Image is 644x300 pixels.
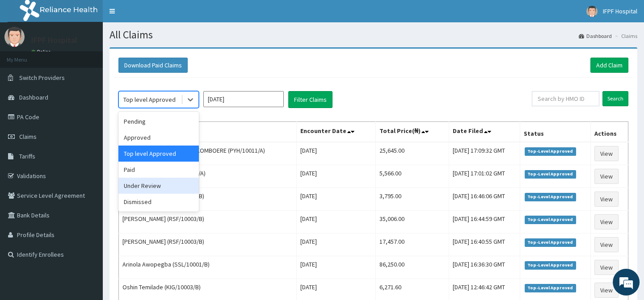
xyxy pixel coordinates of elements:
p: IFPF Hospital [31,36,77,44]
input: Select Month and Year [203,91,284,107]
td: 86,250.00 [375,256,449,279]
a: View [594,260,619,275]
img: User Image [586,6,598,17]
th: Actions [590,122,628,142]
div: Under Review [118,178,199,194]
textarea: Type your message and hit 'Enter' [4,203,170,234]
span: We're online! [52,92,123,182]
span: Top-Level Approved [525,147,576,155]
span: Tariffs [19,152,35,160]
td: [DATE] 16:46:06 GMT [449,188,520,211]
td: [DATE] 16:44:59 GMT [449,211,520,233]
td: Arinola Awopegba (SSL/10001/B) [119,256,297,279]
td: [DATE] 17:01:02 GMT [449,165,520,188]
a: View [594,214,619,229]
td: [DATE] [296,233,375,256]
div: Dismissed [118,194,199,210]
a: Dashboard [579,32,612,40]
span: Switch Providers [19,74,65,82]
span: Dashboard [19,93,48,101]
span: Top-Level Approved [525,216,576,224]
input: Search by HMO ID [532,91,599,106]
a: View [594,237,619,252]
a: View [594,146,619,161]
th: Status [520,122,590,142]
td: 35,006.00 [375,211,449,233]
td: [DATE] [296,142,375,165]
div: Top level Approved [118,146,199,162]
td: [DATE] [296,188,375,211]
img: d_794563401_company_1708531726252_794563401 [17,45,36,67]
a: View [594,169,619,184]
span: Top-Level Approved [525,238,576,246]
li: Claims [613,32,637,40]
img: User Image [4,27,25,47]
h1: All Claims [109,29,637,41]
span: Top-Level Approved [525,193,576,201]
button: Download Paid Claims [118,58,188,73]
td: [DATE] [296,165,375,188]
td: 17,457.00 [375,233,449,256]
td: [PERSON_NAME] (RSF/10003/B) [119,211,297,233]
a: Online [31,49,53,55]
div: Minimize live chat window [147,4,168,26]
th: Name [119,122,297,142]
td: [PERSON_NAME] (RSF/10003/B) [119,233,297,256]
a: View [594,283,619,298]
div: Pending [118,113,199,129]
span: Top-Level Approved [525,261,576,269]
a: Add Claim [590,58,628,73]
input: Search [602,91,628,106]
td: [DATE] [296,256,375,279]
span: Top-Level Approved [525,284,576,292]
div: Top level Approved [123,95,176,104]
td: [DATE] 17:09:32 GMT [449,142,520,165]
td: [DATE] 16:40:55 GMT [449,233,520,256]
div: Paid [118,162,199,178]
td: [PERSON_NAME] (RSF/10003/B) [119,188,297,211]
span: Top-Level Approved [525,170,576,178]
td: 3,795.00 [375,188,449,211]
span: Claims [19,133,37,141]
th: Encounter Date [296,122,375,142]
th: Total Price(₦) [375,122,449,142]
span: IFPF Hospital [603,7,637,15]
td: [DATE] 16:36:30 GMT [449,256,520,279]
div: Chat with us now [46,50,150,62]
td: BINOTUBO STELLAMARIS EBIKOMBOERE (PYH/10011/A) [119,142,297,165]
td: [DATE] [296,211,375,233]
td: 25,645.00 [375,142,449,165]
td: [PERSON_NAME] (ABO/10006/A) [119,165,297,188]
td: 5,566.00 [375,165,449,188]
div: Approved [118,129,199,146]
th: Date Filed [449,122,520,142]
a: View [594,192,619,207]
button: Filter Claims [288,91,333,108]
